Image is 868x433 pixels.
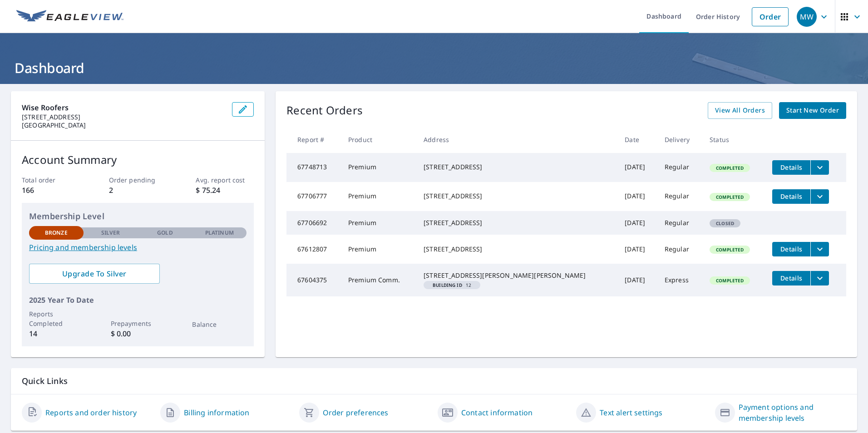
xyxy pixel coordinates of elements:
p: Prepayments [111,319,165,328]
p: 166 [22,185,80,196]
p: Silver [101,229,120,237]
p: $ 0.00 [111,328,165,339]
td: 67706692 [286,211,341,235]
th: Status [702,126,765,153]
button: filesDropdownBtn-67748713 [810,160,829,175]
span: Completed [710,277,749,284]
span: Closed [710,220,740,226]
span: Details [778,274,805,282]
a: Reports and order history [45,407,137,418]
h1: Dashboard [11,59,857,77]
button: filesDropdownBtn-67706777 [810,189,829,204]
td: Regular [657,182,702,211]
p: Avg. report cost [196,175,254,185]
button: detailsBtn-67748713 [772,160,810,175]
td: Regular [657,211,702,235]
p: Gold [157,229,173,237]
td: [DATE] [617,235,657,264]
td: 67706777 [286,182,341,211]
a: Contact information [461,407,533,418]
div: [STREET_ADDRESS] [424,245,610,254]
a: Order preferences [323,407,389,418]
span: Upgrade To Silver [36,269,153,279]
span: Details [778,245,805,253]
td: 67612807 [286,235,341,264]
span: Completed [710,165,749,171]
td: Regular [657,153,702,182]
a: Order [752,7,789,26]
button: detailsBtn-67706777 [772,189,810,204]
a: Payment options and membership levels [739,402,846,423]
td: 67604375 [286,264,341,296]
button: filesDropdownBtn-67612807 [810,242,829,256]
button: filesDropdownBtn-67604375 [810,271,829,285]
a: Pricing and membership levels [29,242,247,253]
p: Total order [22,175,80,185]
p: Quick Links [22,375,846,387]
p: $ 75.24 [196,185,254,196]
th: Report # [286,126,341,153]
div: MW [797,7,817,27]
p: Reports Completed [29,309,84,328]
button: detailsBtn-67612807 [772,242,810,256]
a: Billing information [184,407,249,418]
p: Membership Level [29,210,247,222]
td: [DATE] [617,264,657,296]
td: Express [657,264,702,296]
p: [GEOGRAPHIC_DATA] [22,121,225,129]
div: [STREET_ADDRESS][PERSON_NAME][PERSON_NAME] [424,271,610,280]
a: Start New Order [779,102,846,119]
td: [DATE] [617,182,657,211]
a: View All Orders [708,102,772,119]
p: Wise Roofers [22,102,225,113]
p: Platinum [205,229,234,237]
img: EV Logo [16,10,123,24]
p: 2 [109,185,167,196]
td: [DATE] [617,153,657,182]
a: Upgrade To Silver [29,264,160,284]
div: [STREET_ADDRESS] [424,192,610,201]
p: 2025 Year To Date [29,295,247,305]
td: 67748713 [286,153,341,182]
p: Account Summary [22,152,254,168]
span: Start New Order [786,105,839,116]
p: Recent Orders [286,102,363,119]
td: Premium [341,182,416,211]
div: [STREET_ADDRESS] [424,162,610,172]
div: [STREET_ADDRESS] [424,218,610,227]
th: Address [416,126,617,153]
span: Details [778,192,805,201]
p: Order pending [109,175,167,185]
a: Text alert settings [600,407,662,418]
span: Completed [710,246,749,253]
td: Premium [341,211,416,235]
td: Premium Comm. [341,264,416,296]
td: Premium [341,153,416,182]
th: Delivery [657,126,702,153]
td: Premium [341,235,416,264]
em: Building ID [433,283,462,287]
th: Date [617,126,657,153]
button: detailsBtn-67604375 [772,271,810,285]
span: View All Orders [715,105,765,116]
p: [STREET_ADDRESS] [22,113,225,121]
p: Bronze [45,229,68,237]
span: Completed [710,194,749,200]
p: 14 [29,328,84,339]
p: Balance [192,320,247,329]
th: Product [341,126,416,153]
span: Details [778,163,805,172]
td: Regular [657,235,702,264]
span: 12 [427,283,477,287]
td: [DATE] [617,211,657,235]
